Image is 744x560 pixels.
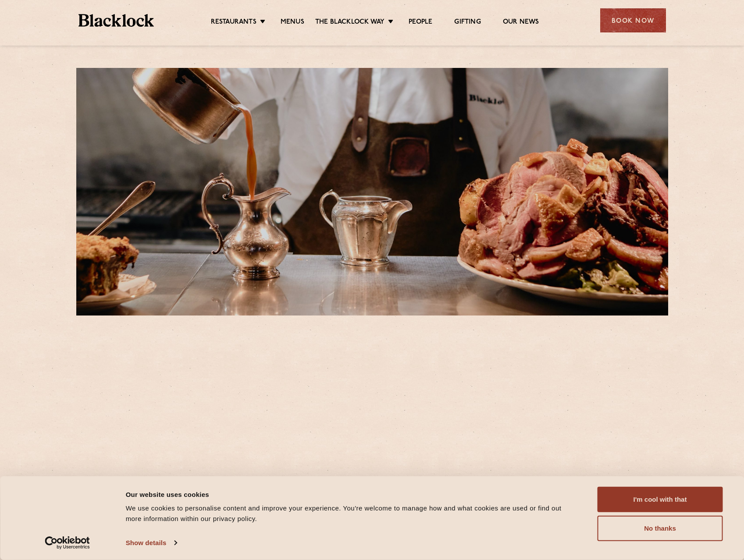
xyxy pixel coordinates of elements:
[409,18,432,28] a: People
[211,18,256,28] a: Restaurants
[78,14,154,27] img: BL_Textured_Logo-footer-cropped.svg
[126,503,578,524] div: We use cookies to personalise content and improve your experience. You're welcome to manage how a...
[126,489,578,500] div: Our website uses cookies
[126,536,177,549] a: Show details
[281,18,304,28] a: Menus
[598,487,723,512] button: I'm cool with that
[454,18,481,28] a: Gifting
[315,18,384,28] a: The Blacklock Way
[503,18,539,28] a: Our News
[29,536,106,549] a: Usercentrics Cookiebot - opens in a new window
[598,516,723,541] button: No thanks
[600,8,666,32] div: Book Now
